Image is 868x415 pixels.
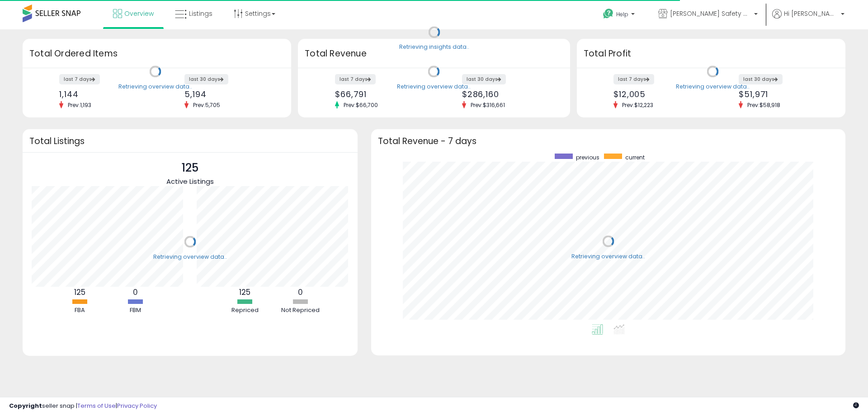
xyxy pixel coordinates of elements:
span: Hi [PERSON_NAME] [784,9,838,18]
div: seller snap | | [9,402,157,410]
a: Help [596,1,644,29]
span: Listings [189,9,212,18]
i: Get Help [603,8,614,19]
div: Retrieving overview data.. [153,253,227,261]
span: Help [616,10,628,18]
div: Retrieving overview data.. [397,83,471,91]
a: Terms of Use [77,401,116,410]
a: Hi [PERSON_NAME] [772,9,844,29]
a: Privacy Policy [117,401,157,410]
div: Retrieving overview data.. [571,252,645,261]
div: Retrieving overview data.. [118,83,192,91]
span: [PERSON_NAME] Safety & Supply [670,9,751,18]
span: Overview [124,9,154,18]
div: Retrieving overview data.. [676,83,750,91]
strong: Copyright [9,401,42,410]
